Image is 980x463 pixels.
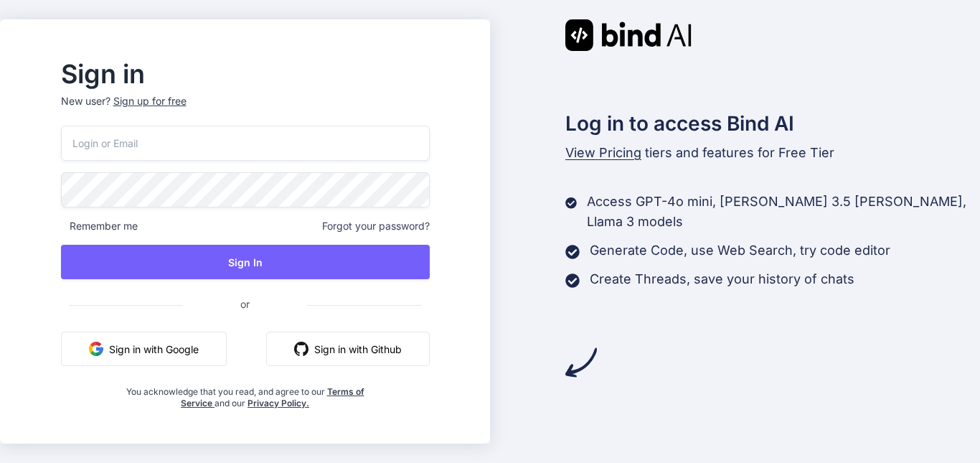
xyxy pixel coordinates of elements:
[565,347,597,378] img: arrow
[61,62,430,85] h2: Sign in
[183,286,307,322] span: or
[181,386,364,408] a: Terms of Service
[590,240,890,261] p: Generate Code, use Web Search, try code editor
[61,332,227,366] button: Sign in with Google
[61,245,430,279] button: Sign In
[248,398,309,408] a: Privacy Policy.
[565,108,980,139] h2: Log in to access Bind AI
[565,19,692,51] img: Bind AI logo
[590,269,854,289] p: Create Threads, save your history of chats
[322,219,430,233] span: Forgot your password?
[294,342,308,356] img: github
[61,94,430,126] p: New user?
[61,219,138,233] span: Remember me
[89,342,103,356] img: google
[61,126,430,161] input: Login or Email
[266,332,430,366] button: Sign in with Github
[565,143,980,163] p: tiers and features for Free Tier
[565,145,641,160] span: View Pricing
[587,192,980,232] p: Access GPT-4o mini, [PERSON_NAME] 3.5 [PERSON_NAME], Llama 3 models
[113,94,187,108] div: Sign up for free
[122,378,368,409] div: You acknowledge that you read, and agree to our and our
